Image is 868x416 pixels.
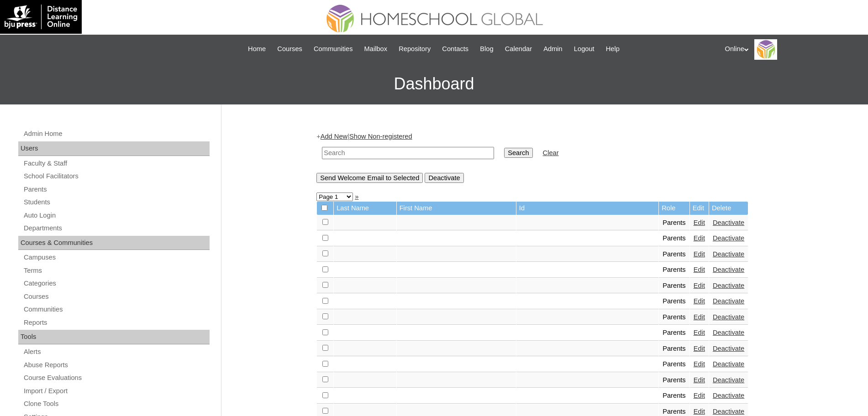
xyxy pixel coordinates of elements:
[694,376,705,384] a: Edit
[277,44,302,54] span: Courses
[601,44,624,54] a: Help
[23,158,210,169] a: Faculty & Staff
[23,171,210,182] a: School Facilitators
[713,282,744,289] a: Deactivate
[713,345,744,352] a: Deactivate
[437,44,473,54] a: Contacts
[23,359,210,371] a: Abuse Reports
[18,141,210,156] div: Users
[694,282,705,289] a: Edit
[23,128,210,140] a: Admin Home
[659,341,689,357] td: Parents
[5,63,863,104] h3: Dashboard
[694,234,705,242] a: Edit
[659,357,689,372] td: Parents
[543,149,559,156] a: Clear
[659,373,689,388] td: Parents
[243,44,270,54] a: Home
[659,388,689,404] td: Parents
[394,44,435,54] a: Repository
[713,376,744,384] a: Deactivate
[694,345,705,352] a: Edit
[713,266,744,273] a: Deactivate
[694,297,705,305] a: Edit
[569,44,599,54] a: Logout
[713,250,744,258] a: Deactivate
[23,278,210,289] a: Categories
[23,372,210,384] a: Course Evaluations
[5,5,77,29] img: logo-white.png
[505,44,532,54] span: Calendar
[713,234,744,242] a: Deactivate
[316,132,768,182] div: + |
[713,329,744,336] a: Deactivate
[713,392,744,399] a: Deactivate
[399,44,431,54] span: Repository
[659,231,689,246] td: Parents
[754,39,777,60] img: Online Academy
[725,39,859,60] div: Online
[309,44,358,54] a: Communities
[659,247,689,262] td: Parents
[694,360,705,368] a: Edit
[23,184,210,195] a: Parents
[322,147,494,159] input: Search
[713,360,744,368] a: Deactivate
[694,219,705,226] a: Edit
[713,297,744,305] a: Deactivate
[694,266,705,273] a: Edit
[694,392,705,399] a: Edit
[694,250,705,258] a: Edit
[23,346,210,358] a: Alerts
[659,278,689,294] td: Parents
[360,44,392,54] a: Mailbox
[516,202,658,215] td: Id
[23,252,210,263] a: Campuses
[713,219,744,226] a: Deactivate
[480,44,493,54] span: Blog
[543,44,563,54] span: Admin
[364,44,388,54] span: Mailbox
[355,193,358,200] a: »
[273,44,307,54] a: Courses
[425,173,463,183] input: Deactivate
[23,291,210,302] a: Courses
[314,44,353,54] span: Communities
[442,44,468,54] span: Contacts
[248,44,266,54] span: Home
[23,385,210,397] a: Import / Export
[504,148,532,158] input: Search
[713,408,744,415] a: Deactivate
[659,310,689,325] td: Parents
[316,173,423,183] input: Send Welcome Email to Selected
[574,44,594,54] span: Logout
[23,265,210,276] a: Terms
[659,294,689,309] td: Parents
[23,304,210,315] a: Communities
[606,44,620,54] span: Help
[690,202,709,215] td: Edit
[709,202,748,215] td: Delete
[539,44,567,54] a: Admin
[321,133,347,140] a: Add New
[659,215,689,231] td: Parents
[23,223,210,234] a: Departments
[18,330,210,344] div: Tools
[349,133,412,140] a: Show Non-registered
[659,325,689,341] td: Parents
[18,236,210,250] div: Courses & Communities
[475,44,498,54] a: Blog
[23,197,210,208] a: Students
[694,329,705,336] a: Edit
[500,44,537,54] a: Calendar
[23,398,210,410] a: Clone Tools
[397,202,516,215] td: First Name
[23,317,210,328] a: Reports
[659,262,689,278] td: Parents
[334,202,396,215] td: Last Name
[659,202,689,215] td: Role
[713,313,744,321] a: Deactivate
[694,313,705,321] a: Edit
[694,408,705,415] a: Edit
[23,210,210,221] a: Auto Login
